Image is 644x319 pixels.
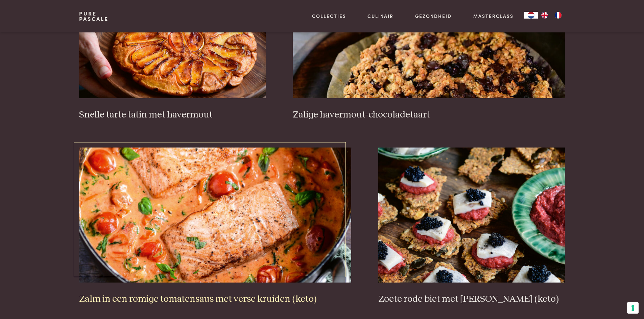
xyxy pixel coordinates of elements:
aside: Language selected: Nederlands [524,12,565,19]
a: Culinair [367,12,393,20]
h3: Zalm in een romige tomatensaus met verse kruiden (keto) [79,293,351,305]
a: EN [538,12,551,19]
img: Zoete rode biet met zure haring (keto) [378,148,565,283]
h3: Snelle tarte tatin met havermout [79,109,266,121]
div: Language [524,12,538,19]
a: Gezondheid [415,12,452,20]
a: Zalm in een romige tomatensaus met verse kruiden (keto) Zalm in een romige tomatensaus met verse ... [79,148,351,305]
a: Masterclass [473,12,514,20]
a: Zoete rode biet met zure haring (keto) Zoete rode biet met [PERSON_NAME] (keto) [378,148,565,305]
button: Uw voorkeuren voor toestemming voor trackingtechnologieën [627,302,639,314]
ul: Language list [538,12,565,19]
img: Zalm in een romige tomatensaus met verse kruiden (keto) [79,148,351,283]
a: Collecties [312,12,346,20]
a: PurePascale [79,11,109,22]
h3: Zalige havermout-chocoladetaart [293,109,565,121]
h3: Zoete rode biet met [PERSON_NAME] (keto) [378,293,565,305]
a: NL [524,12,538,19]
a: FR [551,12,565,19]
